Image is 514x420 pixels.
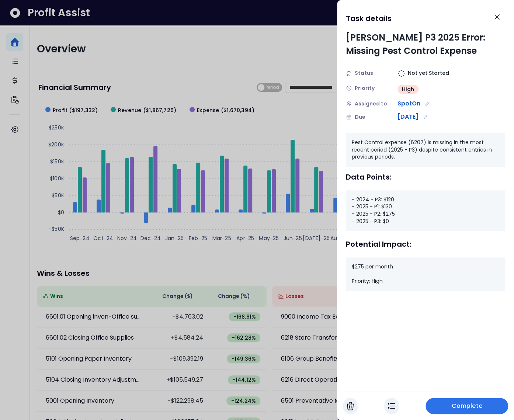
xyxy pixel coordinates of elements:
[426,398,508,414] button: Complete
[346,173,505,181] div: Data Points:
[346,257,505,291] div: $275 per month Priority: High
[402,86,414,93] span: High
[452,402,482,410] span: Complete
[388,402,395,410] img: In Progress
[423,100,431,108] button: Edit assignment
[489,9,505,25] button: Close
[397,112,419,121] span: [DATE]
[346,70,352,76] img: Status
[355,100,387,108] span: Assigned to
[346,12,392,25] h1: Task details
[397,70,405,77] img: Not yet Started
[346,31,505,58] div: [PERSON_NAME] P3 2025 Error: Missing Pest Control Expense
[346,190,505,231] div: - 2024 - P3: $120 - 2025 - P1: $130 - 2025 - P2: $275 - 2025 - P3: $0
[347,402,354,410] img: Cancel Task
[346,240,505,249] div: Potential Impact:
[421,113,430,121] button: Edit due date
[355,113,365,121] span: Due
[355,69,373,77] span: Status
[355,84,375,92] span: Priority
[397,99,420,108] span: SpotOn
[408,69,449,77] span: Not yet Started
[346,133,505,167] div: Pest Control expense (6207) is missing in the most recent period (2025 - P3) despite consistent e...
